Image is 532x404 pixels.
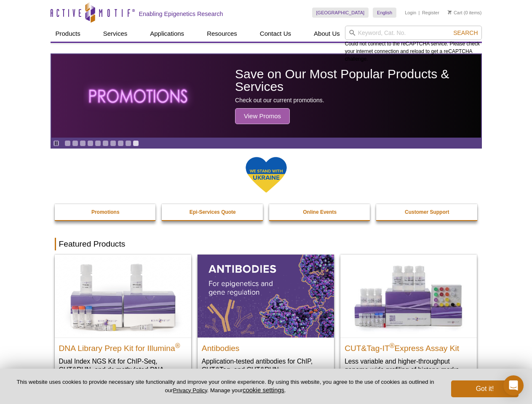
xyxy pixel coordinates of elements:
p: Application-tested antibodies for ChIP, CUT&Tag, and CUT&RUN. [202,357,330,374]
a: Products [51,26,86,42]
a: DNA Library Prep Kit for Illumina DNA Library Prep Kit for Illumina® Dual Index NGS Kit for ChIP-... [55,255,191,391]
button: Got it! [451,380,519,397]
img: Your Cart [448,10,452,14]
a: Register [422,10,439,16]
a: Go to slide 7 [110,140,116,146]
a: About Us [309,26,345,42]
div: Open Intercom Messenger [503,375,524,396]
span: Search [453,29,478,36]
button: cookie settings [243,386,284,393]
a: Go to slide 1 [64,140,71,146]
a: CUT&Tag-IT® Express Assay Kit CUT&Tag-IT®Express Assay Kit Less variable and higher-throughput ge... [340,255,477,382]
a: Online Events [269,204,371,220]
article: Save on Our Most Popular Products & Services [51,54,481,138]
input: Keyword, Cat. No. [345,26,482,40]
a: Go to slide 8 [118,140,124,146]
a: Privacy Policy [173,387,207,393]
p: Dual Index NGS Kit for ChIP-Seq, CUT&RUN, and ds methylated DNA assays. [59,357,187,383]
a: Go to slide 3 [80,140,86,146]
li: | [419,8,420,18]
a: Login [405,10,416,16]
sup: ® [175,342,180,349]
a: Go to slide 6 [102,140,109,146]
a: Go to slide 2 [72,140,78,146]
a: All Antibodies Antibodies Application-tested antibodies for ChIP, CUT&Tag, and CUT&RUN. [198,255,334,382]
p: This website uses cookies to provide necessary site functionality and improve your online experie... [13,378,437,394]
h2: Featured Products [55,238,478,250]
a: English [373,8,396,18]
a: Go to slide 9 [125,140,131,146]
h2: Save on Our Most Popular Products & Services [235,68,476,93]
a: Toggle autoplay [53,140,59,146]
a: Resources [202,26,242,42]
a: Customer Support [376,204,478,220]
a: [GEOGRAPHIC_DATA] [312,8,369,18]
a: Go to slide 5 [95,140,101,146]
strong: Online Events [303,209,337,215]
h2: DNA Library Prep Kit for Illumina [59,340,187,353]
span: View Promos [235,108,290,124]
button: Search [451,29,480,37]
strong: Promotions [91,209,120,215]
div: Could not connect to the reCAPTCHA service. Please check your internet connection and reload to g... [345,26,482,63]
a: Services [98,26,133,42]
a: Cart [448,10,462,16]
a: Epi-Services Quote [162,204,264,220]
h2: Antibodies [202,340,330,353]
sup: ® [390,342,395,349]
a: The word promotions written in all caps with a glowing effect Save on Our Most Popular Products &... [51,54,481,138]
a: Promotions [55,204,157,220]
img: DNA Library Prep Kit for Illumina [55,255,191,337]
h2: Enabling Epigenetics Research [139,10,223,18]
img: The word promotions written in all caps with a glowing effect [83,74,195,117]
strong: Customer Support [405,209,449,215]
img: CUT&Tag-IT® Express Assay Kit [340,255,477,337]
img: We Stand With Ukraine [245,156,287,194]
a: Applications [145,26,189,42]
a: Go to slide 4 [87,140,94,146]
a: Contact Us [255,26,296,42]
p: Check out our current promotions. [235,96,476,104]
a: Go to slide 10 [133,140,139,146]
p: Less variable and higher-throughput genome-wide profiling of histone marks​. [345,357,473,374]
h2: CUT&Tag-IT Express Assay Kit [345,340,473,353]
li: (0 items) [448,8,482,18]
strong: Epi-Services Quote [190,209,236,215]
img: All Antibodies [198,255,334,337]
